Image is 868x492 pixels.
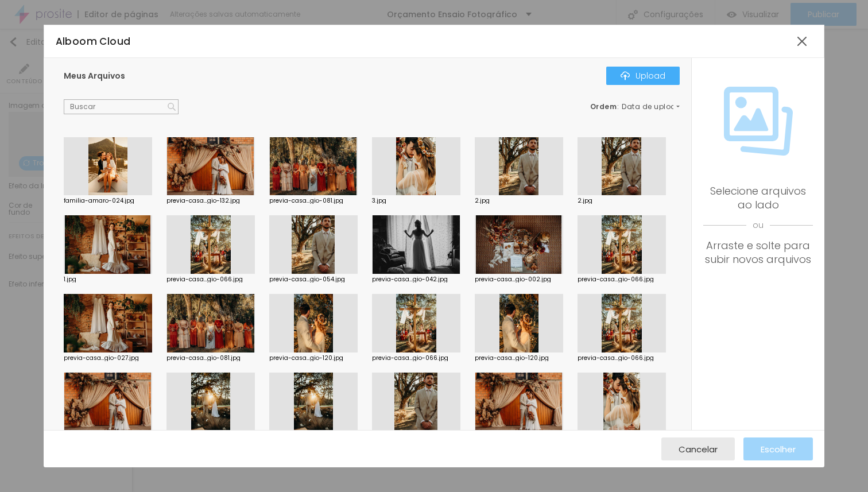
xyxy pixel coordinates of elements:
[269,355,358,361] div: previa-casa...gio-120.jpg
[703,212,813,239] span: ou
[269,198,358,204] div: previa-casa...gio-081.jpg
[590,102,617,111] span: Ordem
[743,437,813,460] button: Escolher
[64,198,152,204] div: familia-amaro-024.jpg
[578,277,666,282] div: previa-casa...gio-066.jpg
[56,34,131,48] span: Alboom Cloud
[761,444,796,454] span: Escolher
[64,277,152,282] div: 1.jpg
[372,198,460,204] div: 3.jpg
[606,67,680,85] button: IconeUpload
[621,71,665,80] div: Upload
[578,198,666,204] div: 2.jpg
[64,99,179,114] input: Buscar
[590,103,680,110] div: :
[661,437,735,460] button: Cancelar
[475,355,563,361] div: previa-casa...gio-120.jpg
[372,277,460,282] div: previa-casa...gio-042.jpg
[622,103,681,110] span: Data de upload
[166,198,255,204] div: previa-casa...gio-132.jpg
[269,277,358,282] div: previa-casa...gio-054.jpg
[703,184,813,266] div: Selecione arquivos ao lado Arraste e solte para subir novos arquivos
[475,277,563,282] div: previa-casa...gio-002.jpg
[724,87,793,156] img: Icone
[168,103,176,111] img: Icone
[475,198,563,204] div: 2.jpg
[621,71,630,80] img: Icone
[372,355,460,361] div: previa-casa...gio-066.jpg
[578,355,666,361] div: previa-casa...gio-066.jpg
[64,70,125,82] span: Meus Arquivos
[166,277,255,282] div: previa-casa...gio-066.jpg
[166,355,255,361] div: previa-casa...gio-081.jpg
[64,355,152,361] div: previa-casa...gio-027.jpg
[679,444,718,454] span: Cancelar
